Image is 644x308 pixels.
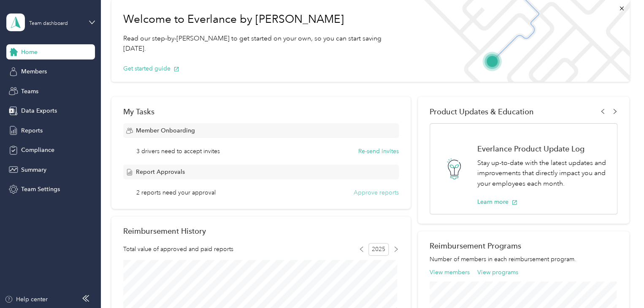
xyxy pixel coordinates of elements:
span: Reports [21,126,43,135]
h2: Reimbursement Programs [430,241,617,250]
button: Help center [5,295,48,304]
h1: Welcome to Everlance by [PERSON_NAME] [123,13,403,26]
div: My Tasks [123,107,399,116]
span: 3 drivers need to accept invites [136,147,220,156]
span: Compliance [21,146,54,154]
span: Summary [21,165,46,174]
p: Number of members in each reimbursement program. [430,255,617,264]
span: Member Onboarding [136,126,195,135]
span: 2025 [368,243,389,256]
button: Approve reports [354,188,399,197]
span: Data Exports [21,106,57,115]
span: Product Updates & Education [430,107,534,116]
button: View members [430,268,470,277]
button: View programs [477,268,518,277]
span: Total value of approved and paid reports [123,245,233,254]
span: Team Settings [21,185,60,194]
h2: Reimbursement History [123,227,206,235]
p: Stay up-to-date with the latest updates and improvements that directly impact you and your employ... [477,158,608,189]
span: Report Approvals [136,168,185,176]
p: Read our step-by-[PERSON_NAME] to get started on your own, so you can start saving [DATE]. [123,33,403,54]
iframe: Everlance-gr Chat Button Frame [597,261,644,308]
span: Members [21,67,47,76]
span: Home [21,48,38,57]
h1: Everlance Product Update Log [477,144,608,153]
button: Learn more [477,197,517,206]
div: Team dashboard [29,21,68,26]
span: 2 reports need your approval [136,188,216,197]
span: Teams [21,87,38,96]
button: Re-send invites [358,147,399,156]
button: Get started guide [123,64,179,73]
